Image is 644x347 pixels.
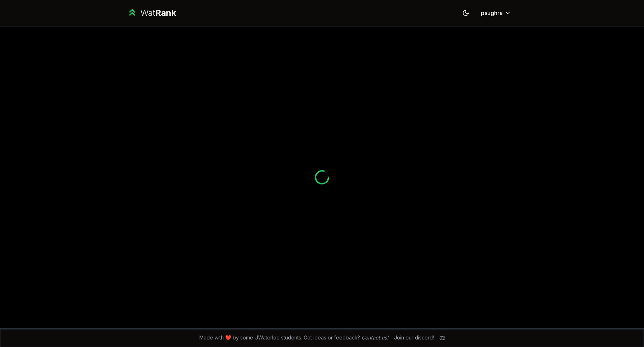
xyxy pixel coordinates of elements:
div: Wat [140,7,176,19]
span: Rank [155,8,176,18]
span: psughra [481,9,503,17]
span: Made with ❤️ by some UWaterloo students. Got ideas or feedback? [199,334,388,341]
a: Contact us! [361,334,388,341]
a: WatRank [127,7,176,19]
button: psughra [475,6,517,19]
div: Join our discord! [394,334,434,341]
